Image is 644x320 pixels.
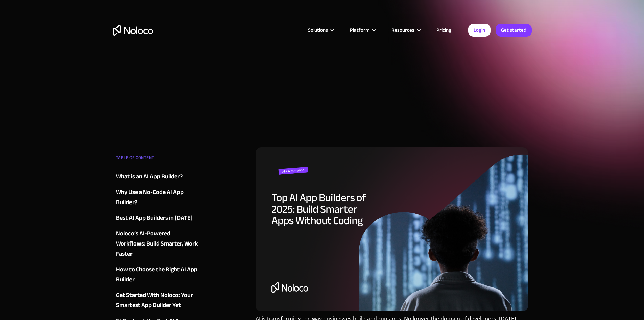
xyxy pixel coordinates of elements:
[116,213,198,223] a: Best AI App Builders in [DATE]
[116,264,198,285] a: How to Choose the Right AI App Builder
[468,24,491,37] a: Login
[428,26,460,35] a: Pricing
[116,213,193,223] div: Best AI App Builders in [DATE]
[116,153,198,166] div: TABLE OF CONTENT
[113,25,153,36] a: home
[350,26,369,35] div: Platform
[496,24,532,37] a: Get started
[383,26,428,35] div: Resources
[341,26,383,35] div: Platform
[116,187,198,208] a: Why Use a No-Code AI App Builder?
[116,229,198,259] a: ‍Noloco’s AI-Powered Workflows: Build Smarter, Work Faster
[116,172,198,182] a: What is an AI App Builder?
[116,290,198,311] a: Get Started With Noloco: Your Smartest App Builder Yet
[391,26,414,35] div: Resources
[308,26,328,35] div: Solutions
[116,172,183,182] div: What is an AI App Builder?
[300,26,341,35] div: Solutions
